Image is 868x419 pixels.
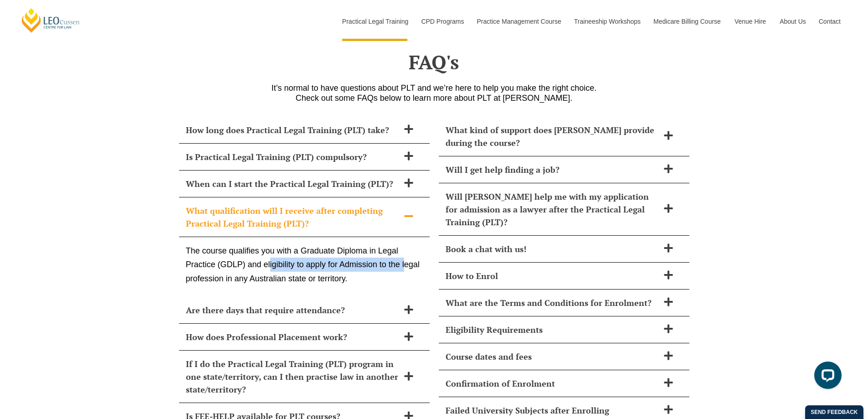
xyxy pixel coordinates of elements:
[446,190,659,228] h2: Will [PERSON_NAME] help me with my application for admission as a lawyer after the Practical Lega...
[446,350,659,363] h2: Course dates and fees
[647,2,728,41] a: Medicare Billing Course
[186,124,399,136] h2: How long does Practical Legal Training (PLT) take?
[446,404,659,417] h2: Failed University Subjects after Enrolling
[186,150,399,163] h2: Is Practical Legal Training (PLT) compulsory?
[186,357,399,396] h2: If I do the Practical Legal Training (PLT) program in one state/territory, can I then practise la...
[446,124,659,149] h2: What kind of support does [PERSON_NAME] provide during the course?
[446,163,659,176] h2: Will I get help finding a job?
[812,2,847,41] a: Contact
[446,269,659,282] h2: How to Enrol
[446,243,659,255] h2: Book a chat with us!
[175,51,694,73] h2: FAQ's
[186,204,399,230] h2: What qualification will I receive after completing Practical Legal Training (PLT)?
[446,296,659,309] h2: What are the Terms and Conditions for Enrolment?
[186,177,399,190] h2: When can I start the Practical Legal Training (PLT)?
[446,323,659,336] h2: Eligibility Requirements
[186,304,399,316] h2: Are there days that require attendance?
[335,2,415,41] a: Practical Legal Training
[186,244,423,286] p: The course qualifies you with a Graduate Diploma in Legal Practice (GDLP) and eligibility to appl...
[773,2,812,41] a: About Us
[470,2,567,41] a: Practice Management Course
[414,2,470,41] a: CPD Programs
[186,331,399,343] h2: How does Professional Placement work?
[728,2,773,41] a: Venue Hire
[567,2,647,41] a: Traineeship Workshops
[21,7,81,33] a: [PERSON_NAME] Centre for Law
[807,358,845,396] iframe: LiveChat chat widget
[446,377,659,390] h2: Confirmation of Enrolment
[175,83,694,103] p: It’s normal to have questions about PLT and we’re here to help you make the right choice. Check o...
